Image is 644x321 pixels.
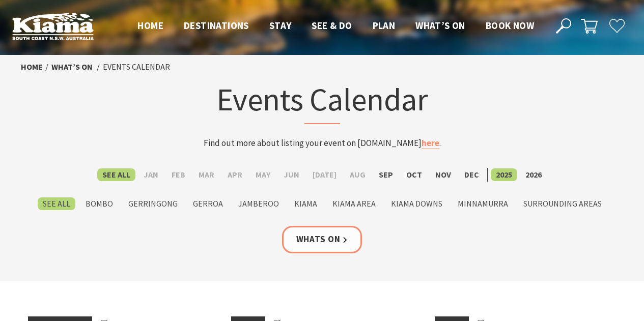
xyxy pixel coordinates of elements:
label: See All [97,168,135,181]
label: Surrounding Areas [518,197,607,210]
li: Events Calendar [103,61,170,74]
label: See All [38,197,75,210]
label: Jamberoo [233,197,284,210]
label: Feb [166,168,190,181]
span: Destinations [184,19,249,32]
span: Home [137,19,163,32]
label: Aug [345,168,371,181]
label: Dec [459,168,484,181]
label: Sep [374,168,398,181]
span: Stay [269,19,292,32]
img: Kiama Logo [12,12,94,40]
label: Kiama Downs [386,197,447,210]
label: Gerroa [188,197,228,210]
a: Whats On [282,226,362,253]
label: Kiama [289,197,322,210]
span: Plan [373,19,396,32]
label: Apr [222,168,247,181]
label: Bombo [80,197,118,210]
p: Find out more about listing your event on [DOMAIN_NAME] . [123,136,522,150]
span: What’s On [415,19,465,32]
label: Kiama Area [327,197,381,210]
label: Nov [430,168,456,181]
label: Gerringong [123,197,183,210]
label: Oct [401,168,427,181]
a: What’s On [51,62,93,72]
a: here [422,137,439,149]
label: 2025 [491,168,517,181]
label: [DATE] [307,168,342,181]
label: Jan [138,168,163,181]
label: Mar [193,168,219,181]
nav: Main Menu [127,18,544,35]
span: Book now [486,19,534,32]
label: Jun [278,168,304,181]
span: See & Do [312,19,352,32]
label: 2026 [520,168,547,181]
label: May [250,168,275,181]
h1: Events Calendar [123,79,522,124]
a: Home [21,62,43,72]
label: Minnamurra [453,197,513,210]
